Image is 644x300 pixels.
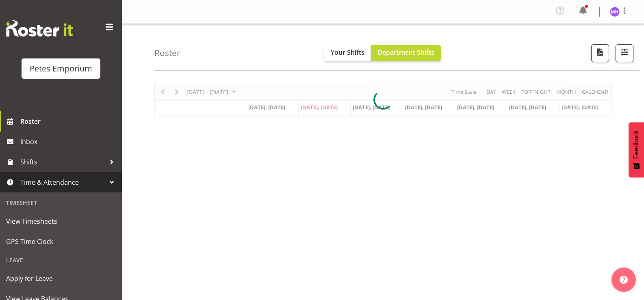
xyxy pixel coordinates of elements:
[6,272,116,285] span: Apply for Leave
[20,136,118,148] span: Inbox
[610,7,620,17] img: mackenzie-halford4471.jpg
[2,252,120,268] div: Leave
[20,176,106,188] span: Time & Attendance
[30,63,92,75] div: Petes Emporium
[6,20,73,37] img: Rosterit website logo
[2,194,120,211] div: Timesheet
[620,276,628,284] img: help-xxl-2.png
[616,44,633,62] button: Filter Shifts
[371,45,441,61] button: Department Shifts
[377,48,434,57] span: Department Shifts
[629,122,644,177] button: Feedback - Show survey
[6,215,116,227] span: View Timesheets
[633,130,640,159] span: Feedback
[331,48,364,57] span: Your Shifts
[20,115,118,127] span: Roster
[324,45,371,61] button: Your Shifts
[20,156,106,168] span: Shifts
[591,44,609,62] button: Download a PDF of the roster according to the set date range.
[6,235,116,248] span: GPS Time Clock
[2,268,120,289] a: Apply for Leave
[2,231,120,252] a: GPS Time Clock
[2,211,120,231] a: View Timesheets
[154,48,180,58] h4: Roster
